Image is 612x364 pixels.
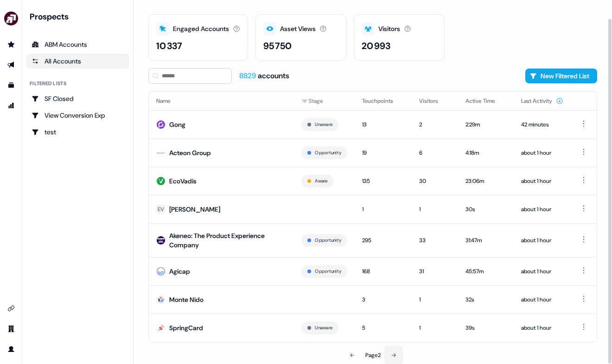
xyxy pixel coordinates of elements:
th: Name [149,92,294,110]
div: 1 [419,295,451,304]
div: about 1 hour [521,176,563,186]
button: Aware [315,177,327,185]
div: 30s [465,205,506,214]
button: Opportunity [315,149,341,157]
div: 23:06m [465,176,506,186]
div: about 1 hour [521,236,563,245]
div: 13 [362,120,404,129]
a: Go to outbound experience [4,57,19,72]
div: 31:47m [465,236,506,245]
div: 95 750 [263,39,292,53]
a: Go to team [4,321,19,336]
div: View Conversion Exp [32,111,124,120]
div: 295 [362,236,404,245]
div: 1 [362,205,404,214]
div: All Accounts [32,56,124,66]
div: Akeneo: The Product Experience Company [169,231,287,250]
button: Visitors [419,93,449,109]
a: Go to attribution [4,98,19,113]
div: 19 [362,148,404,157]
div: Acteon Group [169,148,211,157]
div: Engaged Accounts [173,24,229,34]
div: ABM Accounts [32,40,124,49]
div: 1 [419,323,451,333]
button: Opportunity [315,236,341,245]
button: Opportunity [315,267,341,276]
div: 5 [362,323,404,333]
div: Page 2 [365,351,381,360]
div: Asset Views [280,24,316,34]
div: Prospects [30,11,129,22]
button: Unaware [315,120,332,129]
a: Go to templates [4,78,19,93]
div: Agicap [169,267,190,276]
span: 8829 [239,71,258,81]
div: 168 [362,267,404,276]
div: accounts [239,71,289,81]
button: Last Activity [521,93,563,109]
div: 33 [419,236,451,245]
button: Touchpoints [362,93,404,109]
div: 4:18m [465,148,506,157]
button: New Filtered List [525,69,597,83]
a: Go to integrations [4,301,19,316]
div: Gong [169,120,185,129]
div: EcoVadis [169,176,197,186]
div: 6 [419,148,451,157]
a: Go to View Conversion Exp [26,108,129,123]
div: about 1 hour [521,205,563,214]
a: All accounts [26,54,129,69]
div: 45:57m [465,267,506,276]
div: about 1 hour [521,148,563,157]
button: Active Time [465,93,506,109]
div: 31 [419,267,451,276]
button: Unaware [315,324,332,332]
a: ABM Accounts [26,37,129,52]
a: Go to prospects [4,37,19,52]
div: 2 [419,120,451,129]
div: EV [158,205,164,214]
div: 135 [362,176,404,186]
div: 2:29m [465,120,506,129]
div: Monte Nido [169,295,204,304]
div: Filtered lists [30,80,66,88]
div: test [32,127,124,137]
div: 3 [362,295,404,304]
div: about 1 hour [521,295,563,304]
div: SF Closed [32,94,124,103]
div: 1 [419,205,451,214]
div: 39s [465,323,506,333]
div: 32s [465,295,506,304]
div: 30 [419,176,451,186]
a: Go to test [26,125,129,139]
div: 10 337 [156,39,182,53]
div: about 1 hour [521,267,563,276]
div: 42 minutes [521,120,563,129]
a: Go to SF Closed [26,91,129,106]
div: Stage [301,96,347,106]
div: Visitors [378,24,400,34]
div: SpringCard [169,323,203,333]
a: Go to profile [4,342,19,357]
div: 20 993 [362,39,390,53]
div: about 1 hour [521,323,563,333]
div: [PERSON_NAME] [169,205,220,214]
